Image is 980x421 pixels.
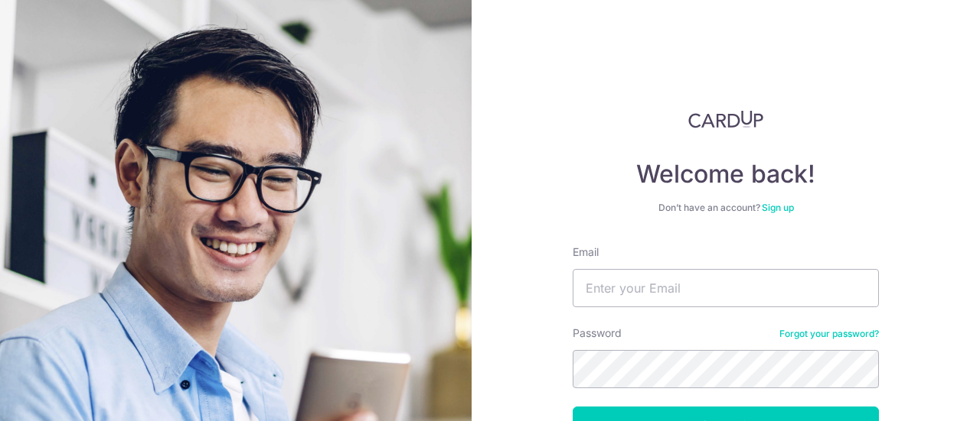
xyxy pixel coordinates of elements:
[688,110,763,128] img: CardUp Logo
[573,245,599,260] label: Email
[762,202,794,213] a: Sign up
[573,269,879,307] input: Enter your Email
[779,328,879,340] a: Forgot your password?
[573,202,879,214] div: Don’t have an account?
[573,325,622,341] label: Password
[573,159,879,189] h4: Welcome back!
